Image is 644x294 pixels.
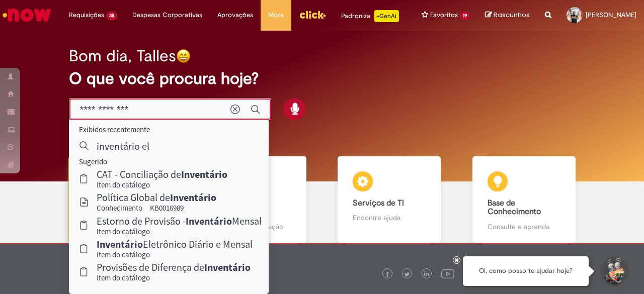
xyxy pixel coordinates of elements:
button: Iniciar Conversa de Suporte [599,256,629,286]
div: Padroniza [341,10,399,22]
span: More [268,10,284,20]
p: +GenAi [374,10,399,22]
p: Encontre ajuda [353,213,426,223]
span: Despesas Corporativas [132,10,202,20]
a: Serviços de TI Encontre ajuda [322,156,457,243]
h2: Bom dia, Talles [69,47,176,65]
h2: O que você procura hoje? [69,70,575,87]
a: Rascunhos [485,11,530,20]
span: Rascunhos [494,10,530,20]
b: Serviços de TI [353,198,404,208]
span: Favoritos [430,10,458,20]
span: Requisições [69,10,104,20]
img: logo_footer_facebook.png [385,272,390,277]
img: logo_footer_linkedin.png [424,271,429,277]
span: 19 [460,12,470,20]
a: Base de Conhecimento Consulte e aprenda [457,156,592,243]
b: Base de Conhecimento [488,198,541,217]
img: happy-face.png [176,49,191,63]
p: Consulte e aprenda [488,222,560,232]
a: Tirar dúvidas Tirar dúvidas com Lupi Assist e Gen Ai [53,156,188,243]
span: [PERSON_NAME] [586,11,636,19]
img: logo_footer_youtube.png [441,267,454,280]
span: Aprovações [217,10,253,20]
img: click_logo_yellow_360x200.png [299,7,326,22]
span: 35 [106,12,117,20]
img: logo_footer_twitter.png [405,272,410,277]
img: ServiceNow [1,5,53,25]
div: Oi, como posso te ajudar hoje? [463,256,589,286]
